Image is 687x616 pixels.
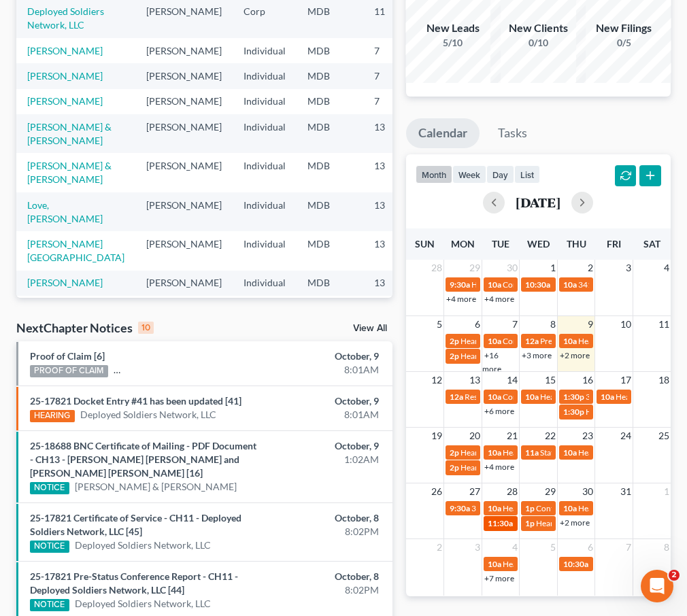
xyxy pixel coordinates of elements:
[468,372,482,388] span: 13
[271,394,379,408] div: October, 9
[488,503,501,513] span: 10a
[452,165,486,184] button: week
[514,165,540,184] button: list
[578,279,645,290] span: 341(a) Meeting for
[503,559,609,569] span: Hearing for [PERSON_NAME]
[233,271,297,296] td: Individual
[297,63,363,88] td: MDB
[363,153,431,192] td: 13
[473,316,482,332] span: 6
[114,363,275,377] a: [PERSON_NAME] & [PERSON_NAME]
[576,36,671,50] div: 0/5
[484,406,514,416] a: +6 more
[567,238,586,250] span: Thu
[549,539,557,555] span: 5
[27,70,103,82] a: [PERSON_NAME]
[460,447,567,458] span: Hearing for [PERSON_NAME]
[563,336,577,346] span: 10a
[271,511,379,525] div: October, 8
[435,539,443,555] span: 2
[543,372,557,388] span: 15
[75,480,237,494] a: [PERSON_NAME] & [PERSON_NAME]
[450,503,470,513] span: 9:30a
[233,63,297,88] td: Individual
[363,38,431,63] td: 7
[450,392,463,402] span: 12a
[450,336,459,346] span: 2p
[563,279,577,290] span: 10a
[430,483,443,500] span: 26
[488,559,501,569] span: 10a
[486,165,514,184] button: day
[468,260,482,276] span: 29
[430,372,443,388] span: 12
[578,503,619,513] span: Hearing for
[297,153,363,192] td: MDB
[657,316,671,332] span: 11
[563,392,584,402] span: 1:30p
[663,539,671,555] span: 8
[460,336,567,346] span: Hearing for [PERSON_NAME]
[450,447,459,458] span: 2p
[297,89,363,114] td: MDB
[135,89,233,114] td: [PERSON_NAME]
[503,336,657,346] span: Confirmation hearing for [PERSON_NAME]
[473,539,482,555] span: 3
[503,447,609,458] span: Hearing for [PERSON_NAME]
[30,350,105,362] a: Proof of Claim [6]
[30,541,69,553] div: NOTICE
[525,279,550,290] span: 10:30a
[511,316,519,332] span: 7
[484,573,514,583] a: +7 more
[75,538,211,552] a: Deployed Soldiers Network, LLC
[468,428,482,444] span: 20
[27,5,104,31] a: Deployed Soldiers Network, LLC
[536,518,595,528] span: Hearing on MTD
[27,238,124,263] a: [PERSON_NAME][GEOGRAPHIC_DATA]
[560,350,590,360] a: +2 more
[363,296,431,321] td: 13
[540,447,618,458] span: Status Conference for
[527,238,550,250] span: Wed
[543,428,557,444] span: 22
[30,512,241,537] a: 25-17821 Certificate of Service - CH11 - Deployed Soldiers Network, LLC [45]
[522,350,552,360] a: +3 more
[540,392,646,402] span: Hearing for [PERSON_NAME]
[586,539,594,555] span: 6
[135,38,233,63] td: [PERSON_NAME]
[271,570,379,583] div: October, 8
[271,439,379,453] div: October, 9
[505,483,519,500] span: 28
[607,238,621,250] span: Fri
[563,503,577,513] span: 10a
[619,372,633,388] span: 17
[297,114,363,153] td: MDB
[482,350,501,374] a: +16 more
[80,408,216,422] a: Deployed Soldiers Network, LLC
[657,372,671,388] span: 18
[233,231,297,270] td: Individual
[486,118,539,148] a: Tasks
[471,503,603,513] span: 341(a) Meeting for [PERSON_NAME]
[363,192,431,231] td: 13
[586,316,594,332] span: 9
[484,294,514,304] a: +4 more
[641,570,673,602] iframe: Intercom live chat
[484,462,514,472] a: +4 more
[669,570,680,581] span: 2
[643,238,660,250] span: Sat
[363,89,431,114] td: 7
[488,336,501,346] span: 10a
[271,525,379,538] div: 8:02PM
[297,271,363,296] td: MDB
[75,597,211,611] a: Deployed Soldiers Network, LLC
[505,372,519,388] span: 14
[488,392,501,402] span: 10a
[525,518,535,528] span: 1p
[450,462,459,473] span: 2p
[297,231,363,270] td: MDB
[233,296,297,321] td: Individual
[30,395,241,407] a: 25-17821 Docket Entry #41 has been updated [41]
[271,583,379,597] div: 8:02PM
[363,114,431,153] td: 13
